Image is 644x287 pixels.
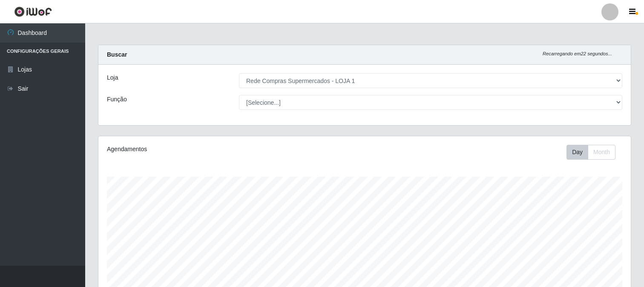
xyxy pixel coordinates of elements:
div: First group [566,145,615,160]
label: Loja [107,73,118,82]
i: Recarregando em 22 segundos... [543,51,612,56]
button: Day [566,145,588,160]
label: Função [107,95,127,104]
button: Month [588,145,615,160]
strong: Buscar [107,51,127,58]
img: CoreUI Logo [14,6,52,17]
div: Toolbar with button groups [566,145,622,160]
div: Agendamentos [107,145,314,154]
